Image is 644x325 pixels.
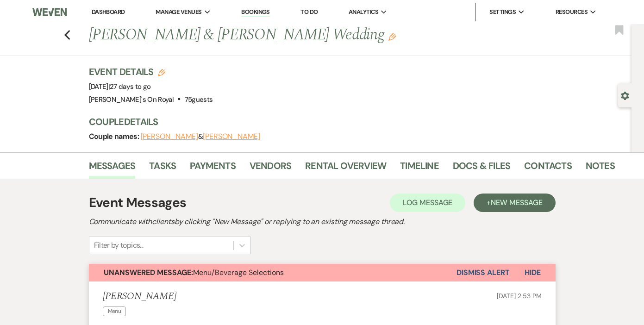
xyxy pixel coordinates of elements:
[103,291,176,302] h5: [PERSON_NAME]
[141,133,198,140] button: [PERSON_NAME]
[32,2,67,22] img: Weven Logo
[110,82,151,91] span: 27 days to go
[456,264,510,281] button: Dismiss Alert
[250,158,291,179] a: Vendors
[489,7,516,17] span: Settings
[89,24,504,46] h1: [PERSON_NAME] & [PERSON_NAME] Wedding
[497,292,541,300] span: [DATE] 2:53 PM
[89,216,556,227] h2: Communicate with clients by clicking "New Message" or replying to an existing message thread.
[149,158,176,179] a: Tasks
[89,264,456,281] button: Unanswered Message:Menu/Beverage Selections
[556,7,588,17] span: Resources
[185,95,213,104] span: 75 guests
[89,131,141,141] span: Couple names:
[103,306,126,316] span: Menu
[89,95,174,104] span: [PERSON_NAME]'s On Royal
[510,264,556,281] button: Hide
[190,158,236,179] a: Payments
[390,194,465,212] button: Log Message
[89,158,136,179] a: Messages
[621,91,629,100] button: Open lead details
[94,240,144,251] div: Filter by topics...
[89,193,187,212] h1: Event Messages
[525,268,541,277] span: Hide
[586,158,615,179] a: Notes
[453,158,510,179] a: Docs & Files
[141,132,260,141] span: &
[524,158,572,179] a: Contacts
[89,82,151,91] span: [DATE]
[491,198,542,207] span: New Message
[300,8,318,16] a: To Do
[388,32,396,41] button: Edit
[349,7,378,17] span: Analytics
[92,8,125,16] a: Dashboard
[474,194,555,212] button: +New Message
[241,8,270,17] a: Bookings
[305,158,386,179] a: Rental Overview
[89,65,213,78] h3: Event Details
[104,268,284,277] span: Menu/Beverage Selections
[89,115,607,128] h3: Couple Details
[400,158,439,179] a: Timeline
[104,268,193,277] strong: Unanswered Message:
[203,133,260,140] button: [PERSON_NAME]
[108,82,151,91] span: |
[156,7,201,17] span: Manage Venues
[403,198,452,207] span: Log Message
